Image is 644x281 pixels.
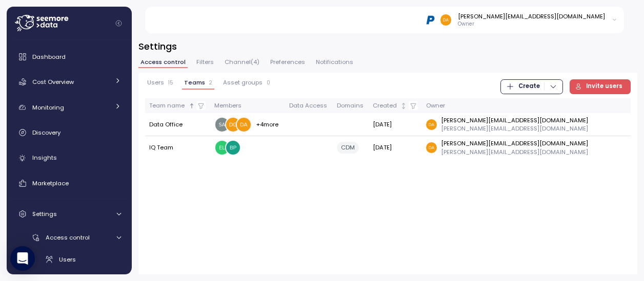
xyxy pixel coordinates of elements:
[373,101,398,111] div: Created
[11,97,128,118] a: Monitoring
[32,128,61,137] span: Discovery
[570,79,631,94] button: Invite users
[337,142,359,154] div: CDM
[209,79,212,87] p: 2
[46,233,90,242] span: Access control
[369,98,422,113] th: CreatedNot sorted
[225,59,259,65] span: Channel ( 4 )
[223,80,263,85] span: Asset groups
[226,118,240,132] img: 2f4d21e486d3c8d9ec202f9ef399e5f2
[256,120,278,128] p: + 4 more
[11,173,128,193] a: Marketplace
[32,103,64,112] span: Monitoring
[11,229,128,246] a: Access control
[145,113,210,136] td: Data Office
[32,78,74,86] span: Cost Overview
[441,139,588,147] p: [PERSON_NAME][EMAIL_ADDRESS][DOMAIN_NAME]
[518,80,540,94] span: Create
[32,179,69,187] span: Marketplace
[237,118,251,132] img: 48afdbe2e260b3f1599ee2f418cb8277
[316,59,353,65] span: Notifications
[458,12,605,20] div: [PERSON_NAME][EMAIL_ADDRESS][DOMAIN_NAME]
[215,118,229,132] img: d10b0d45a9e11124a6ce518f55499a10
[440,14,451,25] img: 48afdbe2e260b3f1599ee2f418cb8277
[586,80,622,94] span: Invite users
[425,14,436,25] img: 68b03c81eca7ebbb46a2a292.PNG
[196,59,214,65] span: Filters
[11,72,128,92] a: Cost Overview
[112,19,125,27] button: Collapse navigation
[32,53,66,61] span: Dashboard
[145,136,210,159] td: IQ Team
[10,246,35,271] div: Open Intercom Messenger
[11,204,128,224] a: Settings
[11,47,128,67] a: Dashboard
[226,141,240,155] img: 7ad3c78ce95743f3a0c87eed701eacc5
[337,101,365,111] div: Domains
[11,122,128,143] a: Discovery
[59,255,76,264] span: Users
[168,79,173,87] p: 15
[441,124,588,133] p: [PERSON_NAME][EMAIL_ADDRESS][DOMAIN_NAME]
[289,101,329,111] div: Data Access
[426,119,437,130] img: 48afdbe2e260b3f1599ee2f418cb8277
[270,59,305,65] span: Preferences
[458,20,605,28] p: Owner
[369,136,422,159] td: [DATE]
[426,142,437,153] img: 48afdbe2e260b3f1599ee2f418cb8277
[149,101,187,111] div: Team name
[32,210,57,218] span: Settings
[188,102,195,110] div: Sorted ascending
[441,148,588,156] p: [PERSON_NAME][EMAIL_ADDRESS][DOMAIN_NAME]
[215,141,229,155] img: 9819483d95bcefcbde6e3c56e1731568
[500,79,562,94] button: Create
[214,101,281,111] div: Members
[11,251,128,268] a: Users
[140,59,186,65] span: Access control
[145,98,210,113] th: Team nameSorted ascending
[441,116,588,124] p: [PERSON_NAME][EMAIL_ADDRESS][DOMAIN_NAME]
[426,101,594,111] div: Owner
[369,113,422,136] td: [DATE]
[400,102,407,110] div: Not sorted
[138,40,637,53] h3: Settings
[147,80,164,85] span: Users
[267,79,270,87] p: 0
[32,154,57,162] span: Insights
[184,80,205,85] span: Teams
[11,148,128,168] a: Insights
